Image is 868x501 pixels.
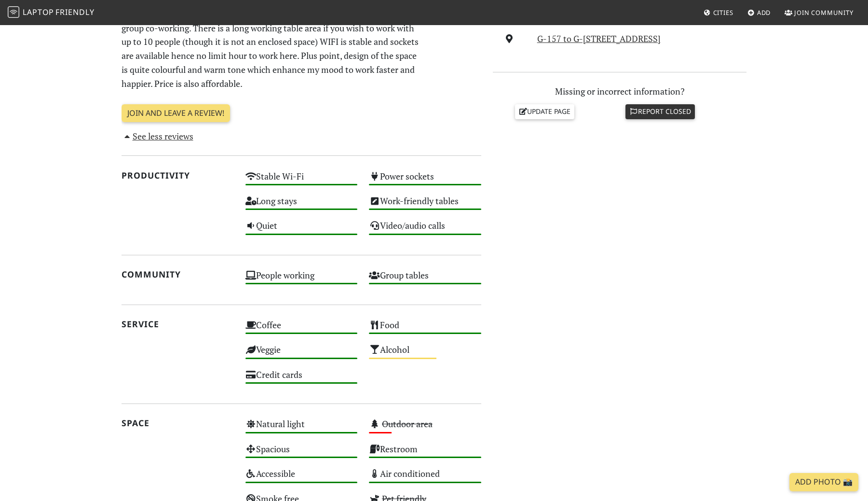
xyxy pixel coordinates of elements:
a: Update page [515,104,575,119]
a: Report closed [625,104,695,119]
span: Friendly [55,7,94,17]
h2: Space [122,418,234,428]
div: Credit cards [240,367,364,391]
div: Veggie [240,342,364,366]
div: Power sockets [363,168,487,193]
h2: Productivity [122,170,234,181]
div: Video/audio calls [363,218,487,242]
h2: Community [122,269,234,279]
span: Join Community [794,8,854,17]
div: Restroom [363,441,487,466]
a: Add [744,4,775,21]
div: Food [363,317,487,342]
div: Natural light [240,416,364,441]
a: Join and leave a review! [122,104,230,123]
a: Add Photo 📸 [789,473,858,491]
div: Work-friendly tables [363,193,487,218]
div: Alcohol [363,342,487,366]
div: Quiet [240,218,364,242]
a: Cities [700,4,737,21]
p: Missing or incorrect information? [493,84,746,98]
span: Cities [713,8,733,17]
div: Stable Wi-Fi [240,168,364,193]
div: People working [240,267,364,292]
img: LaptopFriendly [8,6,19,18]
s: Outdoor area [382,418,433,430]
a: Join Community [781,4,857,21]
a: See less reviews [122,130,193,142]
a: G-157 to G-[STREET_ADDRESS] [537,33,661,44]
span: Laptop [23,7,54,17]
h2: Service [122,319,234,329]
div: Accessible [240,466,364,490]
div: Group tables [363,267,487,292]
span: Add [757,8,771,17]
a: LaptopFriendly LaptopFriendly [8,4,95,21]
div: Coffee [240,317,364,342]
div: Long stays [240,193,364,218]
div: Air conditioned [363,466,487,490]
div: Spacious [240,441,364,466]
